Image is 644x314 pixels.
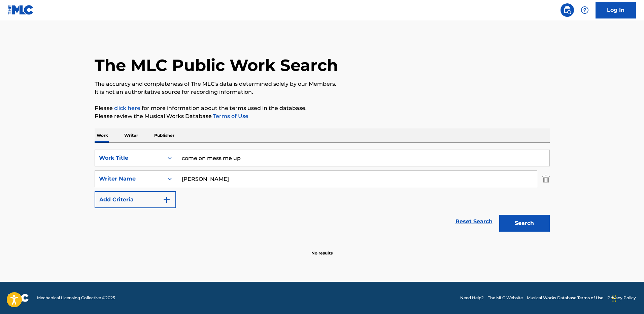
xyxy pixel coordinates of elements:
p: Work [95,128,110,143]
p: Publisher [152,128,176,143]
p: It is not an authoritative source for recording information. [95,88,550,96]
a: Reset Search [452,214,496,229]
div: Work Title [99,154,160,162]
a: Terms of Use [212,113,248,119]
div: Writer Name [99,175,160,183]
iframe: Chat Widget [610,282,644,314]
a: click here [114,105,140,111]
p: Please review the Musical Works Database [95,112,550,120]
p: Please for more information about the terms used in the database. [95,104,550,112]
img: 9d2ae6d4665cec9f34b9.svg [163,196,171,204]
h1: The MLC Public Work Search [95,55,338,75]
span: Mechanical Licensing Collective © 2025 [37,295,115,301]
a: Log In [596,2,636,18]
a: Privacy Policy [607,295,636,301]
img: help [581,6,589,14]
a: Need Help? [460,295,484,301]
p: No results [311,242,333,256]
form: Search Form [95,150,550,235]
a: Musical Works Database Terms of Use [527,295,603,301]
button: Search [499,215,550,232]
div: Drag [612,288,616,309]
img: Delete Criterion [542,170,550,187]
div: Help [578,3,591,17]
p: Writer [122,128,140,143]
p: The accuracy and completeness of The MLC's data is determined solely by our Members. [95,80,550,88]
a: The MLC Website [488,295,523,301]
img: search [563,6,571,14]
button: Add Criteria [95,191,176,208]
img: MLC Logo [8,5,34,15]
img: logo [8,294,29,302]
a: Public Search [561,3,574,17]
